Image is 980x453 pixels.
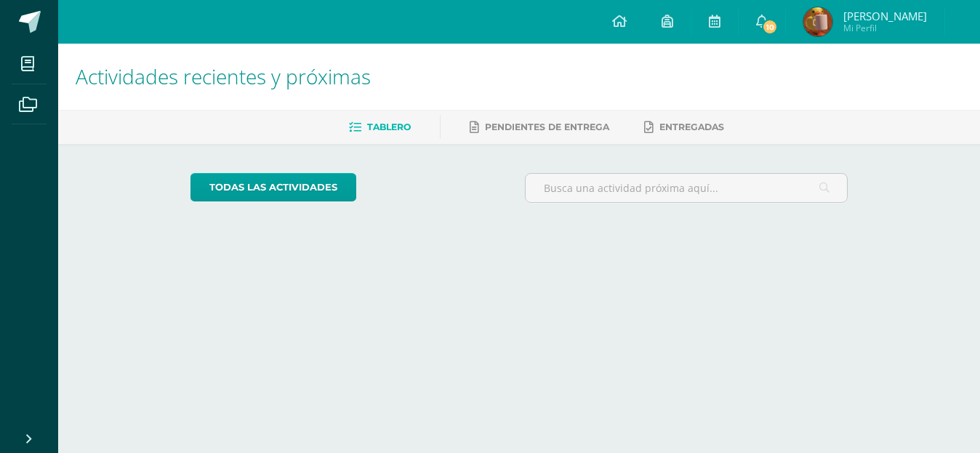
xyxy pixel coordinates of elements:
[843,9,927,23] span: [PERSON_NAME]
[843,22,927,34] span: Mi Perfil
[644,116,724,139] a: Entregadas
[803,7,832,36] img: 9c8af27d2d6f73391e9849fa9b12e79f.png
[76,63,371,90] span: Actividades recientes y próximas
[349,116,411,139] a: Tablero
[659,121,724,132] span: Entregadas
[526,174,848,202] input: Busca una actividad próxima aquí...
[190,173,356,201] a: todas las Actividades
[762,19,778,35] span: 10
[485,121,609,132] span: Pendientes de entrega
[470,116,609,139] a: Pendientes de entrega
[367,121,411,132] span: Tablero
